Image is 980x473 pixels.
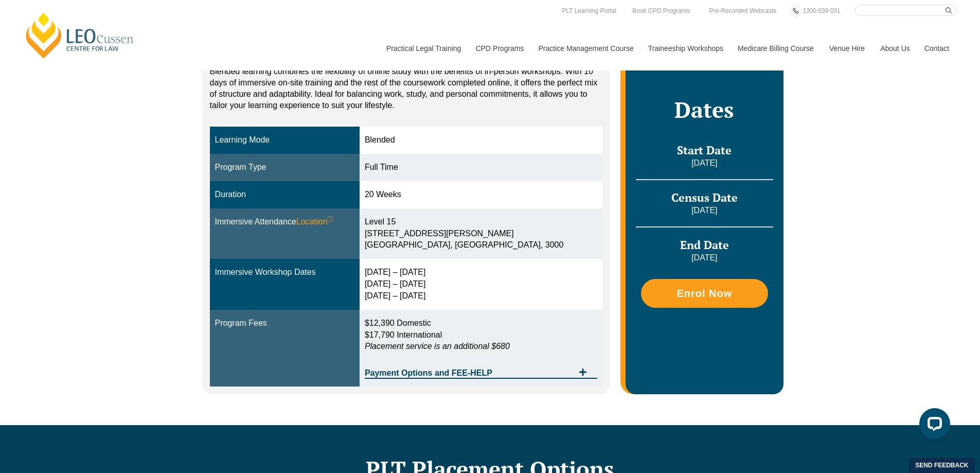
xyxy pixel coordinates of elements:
[365,162,597,173] div: Full Time
[636,205,773,216] p: [DATE]
[210,66,603,111] p: Blended learning combines the flexibility of online study with the benefits of in-person workshop...
[803,7,840,14] span: 1300 039 031
[531,26,640,71] a: Practice Management Course
[630,5,692,16] a: Book CPD Programs
[636,252,773,264] p: [DATE]
[365,189,597,201] div: 20 Weeks
[202,26,611,394] div: Tabs. Open items with Enter or Space, close with Escape and navigate using the Arrow keys.
[676,288,732,299] span: Enrol Now
[559,5,619,16] a: PLT Learning Portal
[215,134,354,146] div: Learning Mode
[215,189,354,201] div: Duration
[911,404,954,447] iframe: LiveChat chat widget
[365,134,597,146] div: Blended
[730,26,822,71] a: Medicare Billing Course
[327,216,333,223] sup: ⓘ
[917,26,957,71] a: Contact
[677,143,732,157] span: Start Date
[707,5,779,16] a: Pre-Recorded Webcasts
[365,267,597,302] div: [DATE] – [DATE] [DATE] – [DATE] [DATE] – [DATE]
[680,237,729,252] span: End Date
[23,11,137,60] a: [PERSON_NAME] Centre for Law
[215,162,354,173] div: Program Type
[215,318,354,329] div: Program Fees
[296,216,334,228] span: Location
[641,279,768,308] a: Enrol Now
[800,5,843,16] a: 1300 039 031
[365,369,574,377] span: Payment Options and FEE-HELP
[636,97,773,122] h2: Dates
[215,267,354,278] div: Immersive Workshop Dates
[365,330,442,339] span: $17,790 International
[379,26,468,71] a: Practical Legal Training
[671,190,738,205] span: Census Date
[365,216,597,252] div: Level 15 [STREET_ADDRESS][PERSON_NAME] [GEOGRAPHIC_DATA], [GEOGRAPHIC_DATA], 3000
[872,26,917,71] a: About Us
[640,26,730,71] a: Traineeship Workshops
[365,319,431,327] span: $12,390 Domestic
[468,26,530,71] a: CPD Programs
[636,157,773,169] p: [DATE]
[215,216,354,228] div: Immersive Attendance
[822,26,872,71] a: Venue Hire
[365,342,510,351] em: Placement service is an additional $680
